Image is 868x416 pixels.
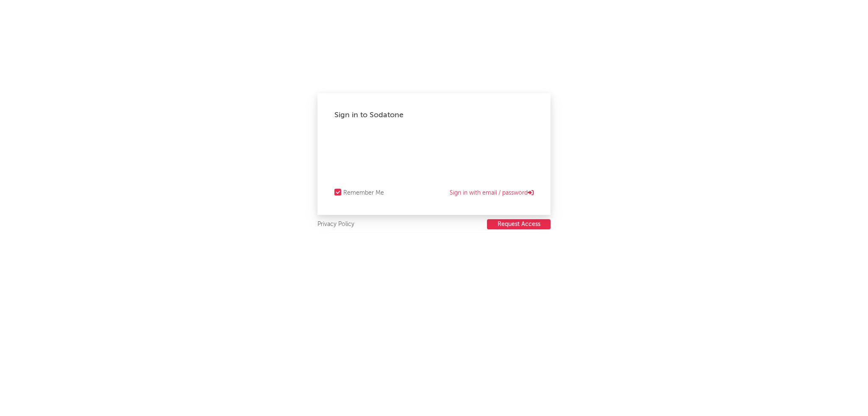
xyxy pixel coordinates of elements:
[343,188,384,198] div: Remember Me
[450,188,534,198] a: Sign in with email / password
[487,219,551,229] button: Request Access
[334,110,534,120] div: Sign in to Sodatone
[317,219,354,230] a: Privacy Policy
